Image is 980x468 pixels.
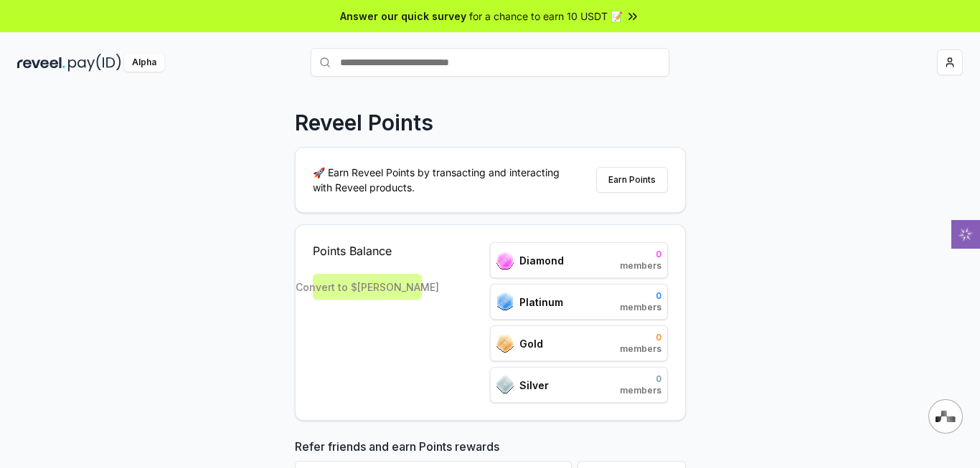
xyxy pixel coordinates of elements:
[620,302,661,313] span: members
[124,54,164,72] div: Alpha
[519,336,543,351] span: Gold
[496,292,514,311] img: ranks_icon
[496,376,514,394] img: ranks_icon
[68,54,121,72] img: pay_id
[496,335,514,353] img: ranks_icon
[519,378,549,393] span: Silver
[313,165,571,195] p: 🚀 Earn Reveel Points by transacting and interacting with Reveel products.
[519,295,563,310] span: Platinum
[620,332,661,343] span: 0
[620,373,661,385] span: 0
[620,385,661,396] span: members
[295,110,433,135] p: Reveel Points
[936,411,956,422] img: svg+xml,%3Csvg%20xmlns%3D%22http%3A%2F%2Fwww.w3.org%2F2000%2Fsvg%22%20width%3D%2228%22%20height%3...
[620,343,661,355] span: members
[620,290,661,302] span: 0
[17,54,65,72] img: reveel_dark
[620,260,661,272] span: members
[313,242,422,259] span: Points Balance
[469,9,623,24] span: for a chance to earn 10 USDT 📝
[620,249,661,260] span: 0
[519,253,564,268] span: Diamond
[496,252,514,269] img: ranks_icon
[340,9,466,24] span: Answer our quick survey
[596,167,668,193] button: Earn Points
